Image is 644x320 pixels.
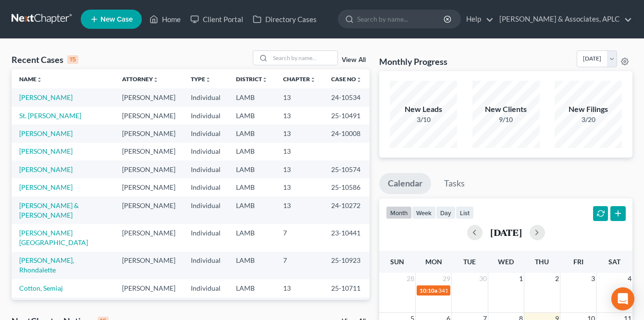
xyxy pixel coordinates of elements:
[114,107,183,124] td: [PERSON_NAME]
[608,258,620,266] span: Sat
[114,197,183,224] td: [PERSON_NAME]
[183,252,228,279] td: Individual
[122,75,159,83] a: Attorneyunfold_more
[518,273,524,284] span: 1
[323,124,370,142] td: 24-10008
[114,88,183,106] td: [PERSON_NAME]
[472,104,540,115] div: New Clients
[228,224,275,251] td: LAMB
[436,206,456,219] button: day
[262,77,268,83] i: unfold_more
[323,107,370,124] td: 25-10491
[323,279,370,297] td: 25-10711
[228,160,275,178] td: LAMB
[19,284,63,292] a: Cotton, Semiaj
[379,173,431,194] a: Calendar
[323,197,370,224] td: 24-10272
[275,107,323,124] td: 13
[456,206,474,219] button: list
[183,197,228,224] td: Individual
[183,279,228,297] td: Individual
[495,11,632,28] a: [PERSON_NAME] & Associates, APLC
[19,229,88,246] a: [PERSON_NAME][GEOGRAPHIC_DATA]
[555,115,622,124] div: 3/20
[323,88,370,106] td: 24-10534
[472,115,540,124] div: 9/10
[19,93,73,101] a: [PERSON_NAME]
[114,224,183,251] td: [PERSON_NAME]
[498,258,514,266] span: Wed
[205,77,211,83] i: unfold_more
[420,287,437,294] span: 10:10a
[275,224,323,251] td: 7
[114,143,183,160] td: [PERSON_NAME]
[357,10,445,28] input: Search by name...
[248,11,322,28] a: Directory Cases
[323,252,370,279] td: 25-10923
[390,258,404,266] span: Sun
[275,197,323,224] td: 13
[406,273,415,284] span: 28
[19,111,81,120] a: St. [PERSON_NAME]
[183,224,228,251] td: Individual
[19,147,73,155] a: [PERSON_NAME]
[275,279,323,297] td: 13
[331,75,362,83] a: Case Nounfold_more
[19,256,74,274] a: [PERSON_NAME], Rhondalette
[535,258,549,266] span: Thu
[438,287,531,294] span: 341(a) meeting for [PERSON_NAME]
[275,88,323,106] td: 13
[435,173,473,194] a: Tasks
[275,297,323,315] td: 7
[425,258,442,266] span: Mon
[323,160,370,178] td: 25-10574
[183,160,228,178] td: Individual
[183,107,228,124] td: Individual
[386,206,412,219] button: month
[183,124,228,142] td: Individual
[228,279,275,297] td: LAMB
[114,178,183,196] td: [PERSON_NAME]
[19,201,79,219] a: [PERSON_NAME] & [PERSON_NAME]
[186,11,248,28] a: Client Portal
[275,160,323,178] td: 13
[67,55,78,64] div: 15
[323,297,370,315] td: 25-10746
[270,51,337,65] input: Search by name...
[191,75,211,83] a: Typeunfold_more
[275,124,323,142] td: 13
[555,104,622,115] div: New Filings
[19,183,73,191] a: [PERSON_NAME]
[412,206,436,219] button: week
[19,129,73,137] a: [PERSON_NAME]
[153,77,159,83] i: unfold_more
[114,124,183,142] td: [PERSON_NAME]
[573,258,583,266] span: Fri
[183,297,228,315] td: Individual
[114,160,183,178] td: [PERSON_NAME]
[310,77,316,83] i: unfold_more
[342,57,366,63] a: View All
[183,88,228,106] td: Individual
[19,165,73,173] a: [PERSON_NAME]
[463,258,476,266] span: Tue
[100,16,133,23] span: New Case
[236,75,268,83] a: Districtunfold_more
[390,115,457,124] div: 3/10
[478,273,488,284] span: 30
[627,273,632,284] span: 4
[323,224,370,251] td: 23-10441
[442,273,451,284] span: 29
[228,88,275,106] td: LAMB
[356,77,362,83] i: unfold_more
[228,297,275,315] td: LAMB
[379,56,447,67] h3: Monthly Progress
[554,273,560,284] span: 2
[114,279,183,297] td: [PERSON_NAME]
[490,227,522,237] h2: [DATE]
[19,75,42,83] a: Nameunfold_more
[183,178,228,196] td: Individual
[228,107,275,124] td: LAMB
[275,143,323,160] td: 13
[323,178,370,196] td: 25-10586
